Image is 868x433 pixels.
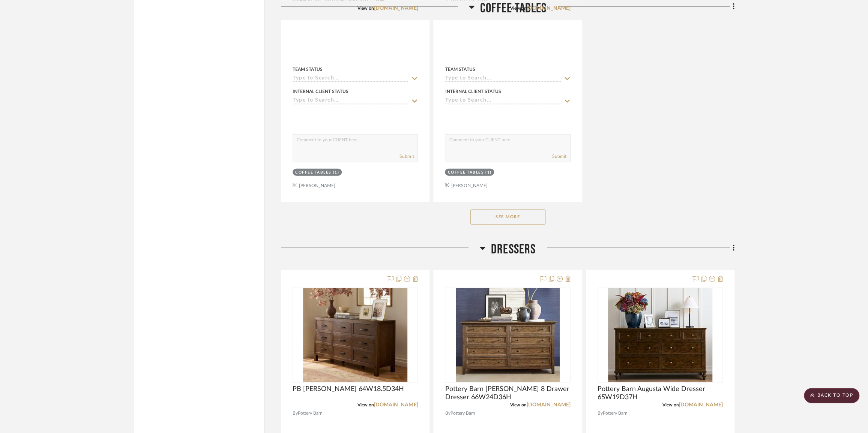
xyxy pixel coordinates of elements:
[456,288,560,382] img: Pottery Barn Hudson 8 Drawer Dresser 66W24D36H
[357,403,374,407] span: View on
[527,6,571,11] a: [DOMAIN_NAME]
[804,388,859,403] scroll-to-top-button: BACK TO TOP
[445,97,561,105] input: Type to Search…
[445,410,450,417] span: By
[603,410,628,417] span: Pottery Barn
[374,6,418,11] a: [DOMAIN_NAME]
[608,288,712,382] img: Pottery Barn Augusta Wide Dresser 65W19D37H
[295,170,331,175] div: Coffee Tables
[293,97,409,105] input: Type to Search…
[333,170,339,175] div: (1)
[598,385,723,402] span: Pottery Barn Augusta Wide Dresser 65W19D37H
[445,88,501,95] div: Internal Client Status
[293,410,298,417] span: By
[491,241,536,258] span: Dressers
[399,153,414,160] button: Submit
[527,402,571,408] a: [DOMAIN_NAME]
[470,210,545,225] button: See More
[303,288,407,382] img: PB Linwood Dresser 64W18.5D34H
[293,88,348,95] div: Internal Client Status
[445,385,570,402] span: Pottery Barn [PERSON_NAME] 8 Drawer Dresser 66W24D36H
[679,402,723,408] a: [DOMAIN_NAME]
[293,385,404,393] span: PB [PERSON_NAME] 64W18.5D34H
[445,75,561,82] input: Type to Search…
[552,153,566,160] button: Submit
[293,66,323,73] div: Team Status
[357,6,374,10] span: View on
[450,410,475,417] span: Pottery Barn
[298,410,323,417] span: Pottery Barn
[510,6,527,10] span: View on
[293,75,409,82] input: Type to Search…
[448,170,484,175] div: Coffee Tables
[485,170,492,175] div: (1)
[598,410,603,417] span: By
[662,403,679,407] span: View on
[445,66,475,73] div: Team Status
[510,403,527,407] span: View on
[374,402,418,408] a: [DOMAIN_NAME]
